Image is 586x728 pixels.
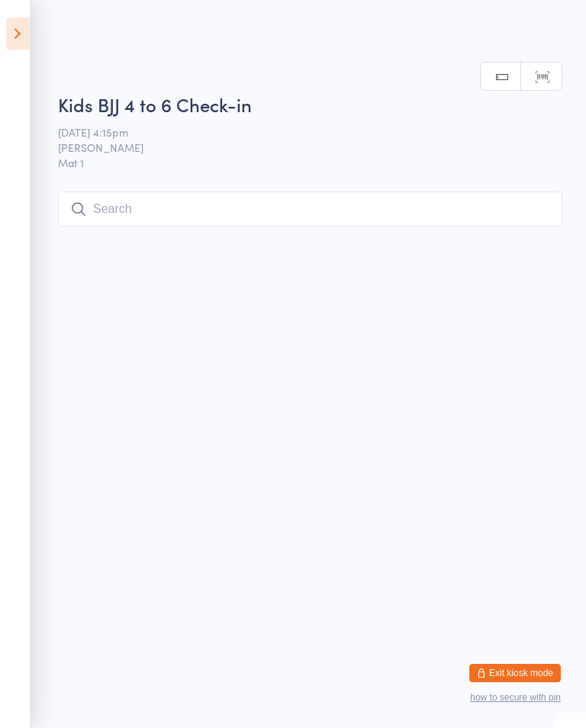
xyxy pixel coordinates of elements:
span: Mat 1 [58,155,562,170]
span: [PERSON_NAME] [58,140,539,155]
h2: Kids BJJ 4 to 6 Check-in [58,92,562,117]
button: how to secure with pin [470,692,561,703]
input: Search [58,192,562,227]
span: [DATE] 4:15pm [58,124,539,140]
button: Exit kiosk mode [469,664,561,682]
